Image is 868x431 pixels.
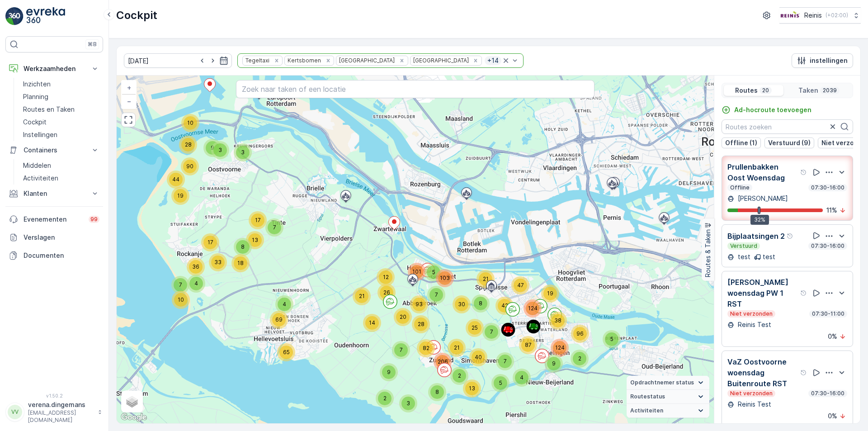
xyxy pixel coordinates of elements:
p: Cockpit [23,118,47,127]
a: Activiteiten [19,172,103,185]
span: 25 [472,324,478,331]
p: Verstuurd (9) [768,138,811,147]
p: verena.dingemans [28,400,93,409]
span: 40 [475,354,482,360]
span: 19 [177,192,184,199]
button: VVverena.dingemans[EMAIL_ADDRESS][DOMAIN_NAME] [5,400,103,424]
p: 20 [761,87,770,94]
span: 8 [241,243,245,250]
span: 12 [383,274,389,280]
span: 14 [369,319,375,326]
div: 40 [469,348,487,366]
img: Google [119,412,149,423]
div: 5 [425,263,443,281]
div: 25 [466,319,484,337]
span: 69 [275,316,283,323]
div: 90 [181,157,199,175]
a: Uitzoomen [122,95,136,108]
a: Dit gebied openen in Google Maps (er wordt een nieuw venster geopend) [119,412,149,423]
p: Documenten [24,251,99,260]
div: 9 [203,139,222,157]
p: Evenementen [24,215,83,224]
div: 14 [363,314,381,332]
p: [PERSON_NAME] woensdag PW 1 RST [727,277,798,309]
div: Kertsbomen [285,56,322,65]
span: 9 [211,144,214,151]
div: Remove Tegeltaxi [272,57,282,64]
span: 19 [547,290,553,297]
div: 44 [167,171,185,189]
a: Cockpit [19,116,103,128]
summary: Routestatus [627,390,709,404]
div: 28 [179,136,197,154]
div: Tegeltaxi [243,56,271,65]
span: 42 [501,302,508,309]
a: Evenementen99 [5,210,103,228]
div: 206 [434,353,452,371]
button: Werkzaamheden [5,60,103,78]
div: 93 [410,295,428,313]
span: 28 [185,141,192,148]
p: Reinis Test [736,400,771,409]
span: 3 [241,149,245,156]
div: 2 [376,389,394,407]
div: 3 [234,143,252,161]
button: Containers [5,141,103,159]
input: Routes zoeken [722,119,853,134]
img: logo_light-DOdMpM7g.png [26,7,65,25]
span: 82 [423,345,429,351]
a: Instellingen [19,128,103,141]
button: Reinis(+02:00) [779,7,861,24]
div: 42 [495,297,514,315]
div: 8 [428,383,446,401]
a: Routes en Taken [19,103,103,116]
div: 33 [209,253,227,271]
span: 90 [186,163,193,170]
div: 8 [472,294,490,313]
p: Offline [729,184,750,191]
span: 7 [273,224,276,231]
span: 9 [387,369,391,375]
p: ( +02:00 ) [826,12,848,19]
div: [GEOGRAPHIC_DATA] [410,56,470,65]
button: Klanten [5,185,103,203]
p: Cockpit [116,8,157,23]
span: 7 [400,346,403,353]
p: 11 % [826,206,837,215]
div: 7 [496,352,514,370]
span: 36 [192,263,199,270]
p: Reinis [804,11,822,20]
button: instellingen [792,53,853,68]
span: 18 [237,260,244,266]
div: 4 [187,275,205,293]
div: 124 [524,299,542,317]
div: 19 [171,187,189,205]
span: 101 [412,268,421,275]
div: 65 [277,343,295,361]
p: Klanten [24,189,85,198]
p: 07:30-11:00 [811,310,845,317]
p: Niet verzonden [729,390,774,397]
button: Verstuurd (9) [764,137,814,148]
div: 21 [476,270,495,288]
div: 69 [270,311,288,329]
div: 7 [392,341,410,359]
input: Zoek naar taken of een locatie [236,80,594,98]
div: 5 [603,330,621,348]
summary: Opdrachtnemer status [627,376,709,390]
p: Inzichten [23,80,51,89]
p: ⌘B [88,41,97,48]
span: 93 [415,301,423,308]
button: Offline (1) [722,137,761,148]
span: 7 [490,328,493,335]
a: Ad-hocroute toevoegen [722,105,811,114]
div: 18 [231,254,250,272]
p: Planning [23,92,48,101]
span: 7 [504,358,507,365]
p: Niet verzonden [729,310,774,317]
span: 21 [454,344,460,351]
span: 65 [283,349,290,355]
div: 4 [513,369,531,387]
a: Verslagen [5,228,103,246]
span: 3 [218,147,222,153]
